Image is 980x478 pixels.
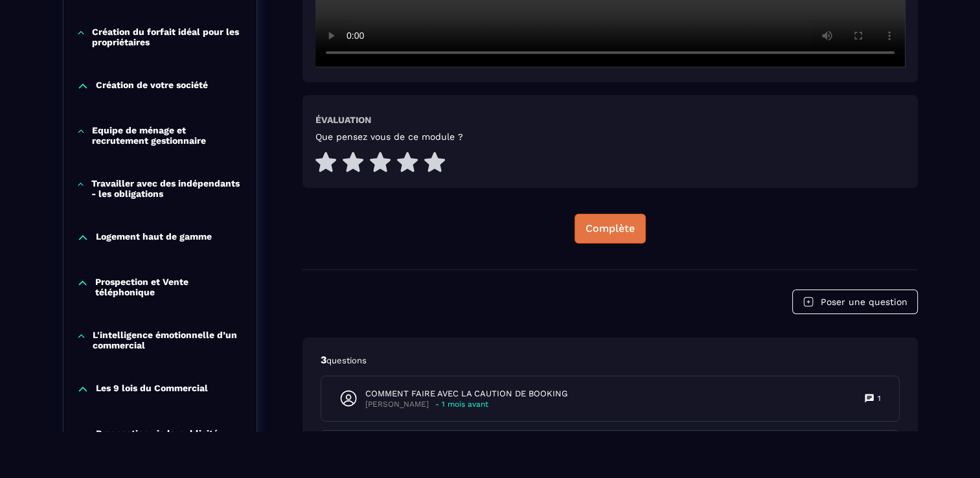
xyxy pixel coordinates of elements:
[91,178,243,199] p: Travailler avec des indépendants - les obligations
[92,27,243,47] p: Création du forfait idéal pour les propriétaires
[435,400,488,409] p: - 1 mois avant
[96,231,212,244] p: Logement haut de gamme
[96,383,208,396] p: Les 9 lois du Commercial
[95,277,244,297] p: Prospection et Vente téléphonique
[315,115,371,125] h6: Évaluation
[321,353,900,367] p: 3
[315,131,463,142] h5: Que pensez vous de ce module ?
[96,428,218,441] p: Prospection via la publicité
[586,222,635,235] div: Complète
[365,400,429,409] p: [PERSON_NAME]
[792,290,918,314] button: Poser une question
[575,214,646,244] button: Complète
[96,80,208,93] p: Création de votre société
[326,356,367,365] span: questions
[365,388,567,400] p: COMMENT FAIRE AVEC LA CAUTION DE BOOKING
[878,393,881,404] p: 1
[92,125,244,146] p: Equipe de ménage et recrutement gestionnaire
[93,330,244,350] p: L'intelligence émotionnelle d’un commercial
